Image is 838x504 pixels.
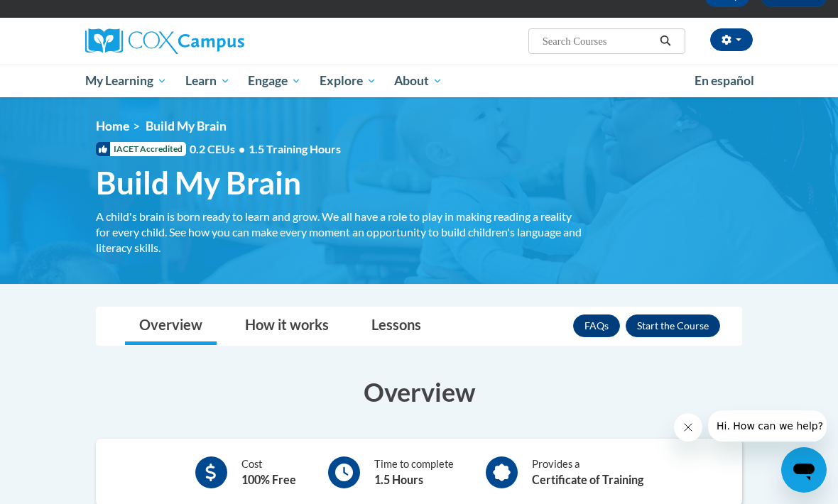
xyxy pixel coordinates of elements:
span: 0.2 CEUs [190,141,341,157]
span: Build My Brain [96,164,301,202]
div: Provides a [532,456,643,488]
a: Cox Campus [85,28,293,54]
span: Engage [248,72,301,89]
span: Explore [320,72,376,89]
a: En español [685,66,763,96]
div: Cost [241,456,296,488]
b: Certificate of Training [532,473,643,486]
a: FAQs [573,314,620,337]
div: Time to complete [374,456,454,488]
span: IACET Accredited [96,142,186,156]
a: Explore [310,65,386,97]
button: Search [655,33,676,50]
img: Cox Campus [85,28,244,54]
span: 1.5 Training Hours [249,142,341,155]
a: Lessons [357,307,435,345]
span: About [394,72,442,89]
a: Learn [176,65,239,97]
span: • [239,142,245,155]
input: Search Courses [541,33,655,50]
button: Account Settings [710,28,753,51]
iframe: Button to launch messaging window [781,447,827,493]
a: About [386,65,452,97]
a: Overview [125,307,217,345]
span: My Learning [85,72,167,89]
iframe: Close message [674,413,702,442]
div: A child's brain is born ready to learn and grow. We all have a role to play in making reading a r... [96,209,586,256]
h3: Overview [96,374,742,410]
b: 1.5 Hours [374,473,423,486]
a: How it works [231,307,343,345]
a: Engage [239,65,310,97]
span: En español [695,73,754,88]
span: Build My Brain [146,119,227,133]
iframe: Message from company [708,410,827,442]
a: Home [96,119,129,133]
span: Learn [185,72,230,89]
div: Main menu [75,65,763,97]
b: 100% Free [241,473,296,486]
a: My Learning [76,65,176,97]
button: Enroll [626,314,720,337]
